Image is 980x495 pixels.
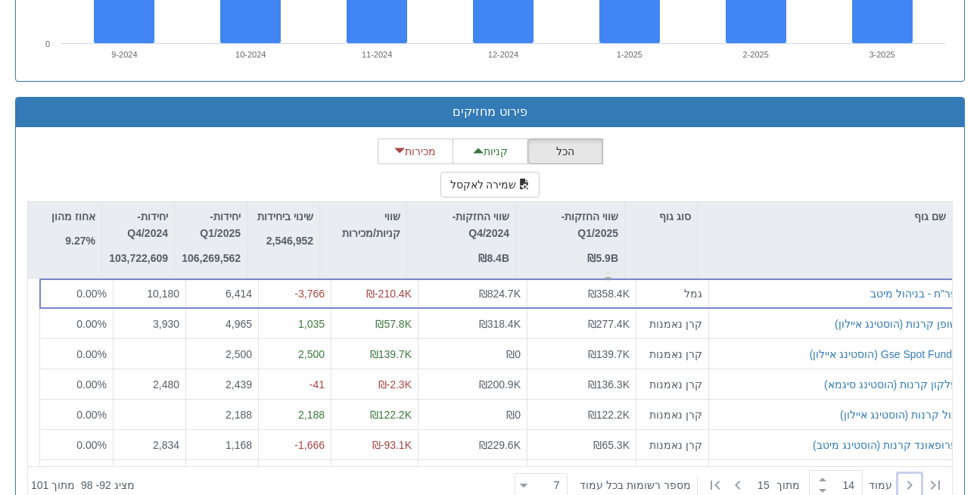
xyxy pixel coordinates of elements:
[362,50,392,59] text: 11-2024
[182,252,241,264] strong: 106,269,562
[698,202,952,231] div: שם גוף
[588,408,630,420] span: ₪122.2K
[192,437,252,452] div: 1,168
[192,316,252,331] div: 4,965
[65,235,95,247] strong: 9.27%
[810,346,957,361] button: Gse Spot Funds (הוסטינג איילון)
[235,50,266,59] text: 10-2024
[869,478,892,493] span: ‏עמוד
[743,50,769,59] text: 2-2025
[588,288,630,300] span: ₪358.4K
[479,378,521,390] span: ₪200.9K
[378,378,412,390] span: ₪-2.3K
[840,406,957,422] button: בול קרנות (הוסטינג איילון)
[413,208,509,242] p: שווי החזקות-Q4/2024
[642,316,702,331] div: קרן נאמנות
[642,376,702,391] div: קרן נאמנות
[440,172,540,198] button: שמירה לאקסל
[478,252,509,264] strong: ₪8.4B
[506,408,521,420] span: ₪0
[593,438,630,450] span: ₪65.3K
[479,317,521,329] span: ₪318.4K
[192,286,252,301] div: 6,414
[181,208,241,242] p: יחידות-Q1/2025
[506,347,521,360] span: ₪0
[588,317,630,329] span: ₪277.4K
[453,139,528,164] button: קניות
[192,376,252,391] div: 2,439
[479,438,521,450] span: ₪229.6K
[46,376,107,391] div: 0.00 %
[813,437,957,452] button: פרופאונד קרנות (הוסטינג מיטב)
[625,202,697,231] div: סוג גוף
[488,50,518,59] text: 12-2024
[109,252,168,264] strong: 103,722,609
[527,139,603,164] button: הכל
[588,347,630,360] span: ₪139.7K
[375,317,412,329] span: ₪57.8K
[46,316,107,331] div: 0.00 %
[46,346,107,361] div: 0.00 %
[120,286,179,301] div: 10,180
[824,376,957,391] button: פלקון קרנות (הוסטינג סיגמא)
[46,437,107,452] div: 0.00 %
[266,235,313,247] strong: 2,546,952
[617,50,642,59] text: 1-2025
[192,346,252,361] div: 2,500
[370,408,412,420] span: ₪122.2K
[120,376,179,391] div: 2,480
[642,346,702,361] div: קרן נאמנות
[265,286,325,301] div: -3,766
[588,378,630,390] span: ₪136.3K
[587,252,618,264] strong: ₪5.9B
[51,208,95,225] p: אחוז מהון
[758,478,776,493] span: 15
[265,437,325,452] div: -1,666
[27,105,953,119] h3: פירוט מחזיקים
[120,316,179,331] div: 3,930
[257,208,313,225] p: שינוי ביחידות
[580,478,691,493] span: ‏מספר רשומות בכל עמוד
[835,316,957,331] button: שופן קרנות (הוסטינג איילון)
[265,346,325,361] div: 2,500
[642,286,702,301] div: גמל
[192,406,252,422] div: 2,188
[479,288,521,300] span: ₪824.7K
[108,208,168,242] p: יחידות-Q4/2024
[111,50,137,59] text: 9-2024
[265,376,325,391] div: -41
[46,286,107,301] div: 0.00 %
[522,208,618,242] p: שווי החזקות-Q1/2025
[869,50,894,59] text: 3-2025
[378,139,453,164] button: מכירות
[265,316,325,331] div: 1,035
[370,347,412,360] span: ₪139.7K
[642,437,702,452] div: קרן נאמנות
[320,202,406,265] div: שווי קניות/מכירות
[372,438,412,450] span: ₪-93.1K
[642,406,702,422] div: קרן נאמנות
[870,286,957,301] button: פר"ח - בניהול מיטב
[45,39,50,48] text: 0
[366,288,412,300] span: ₪-210.4K
[120,437,179,452] div: 2,834
[46,406,107,422] div: 0.00 %
[265,406,325,422] div: 2,188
